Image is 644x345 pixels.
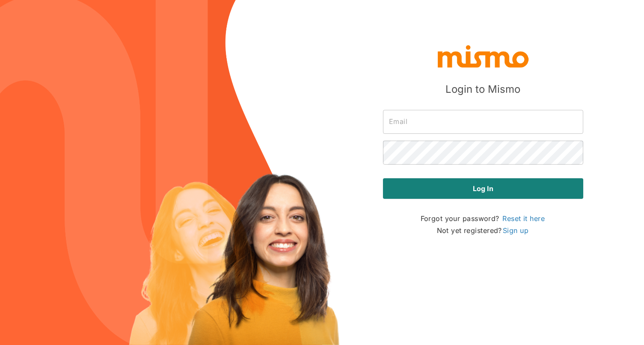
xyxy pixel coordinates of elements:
[383,178,583,199] button: Log in
[445,83,520,96] h5: Login to Mismo
[421,212,546,224] p: Forgot your password?
[502,213,546,224] a: Reset it here
[437,224,529,236] p: Not yet registered?
[383,110,583,134] input: Email
[436,43,530,69] img: logo
[502,225,529,236] a: Sign up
